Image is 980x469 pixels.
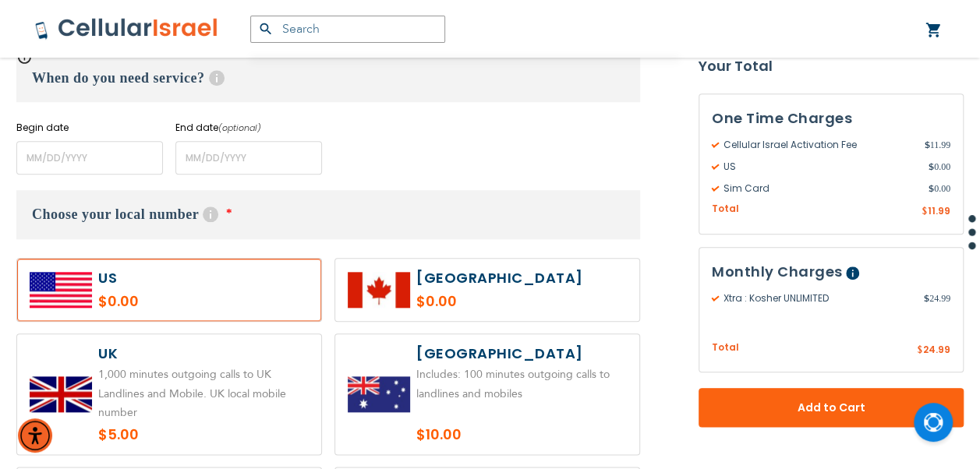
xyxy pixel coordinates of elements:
span: Total [712,340,739,355]
div: Accessibility Menu [18,418,52,453]
span: Sim Card [712,182,929,196]
span: $ [929,182,934,196]
h3: One Time Charges [712,107,950,130]
span: Help [846,266,859,280]
span: US [712,160,929,174]
span: Monthly Charges [712,262,843,281]
input: MM/DD/YYYY [175,141,322,175]
i: (optional) [218,122,261,134]
span: Add to Cart [750,400,912,416]
span: $ [924,291,929,305]
span: Help [209,70,225,86]
input: Search [250,16,445,43]
label: Begin date [16,121,163,135]
span: 11.99 [924,138,950,152]
span: 11.99 [928,204,950,217]
span: Xtra : Kosher UNLIMITED [712,291,924,305]
img: Cellular Israel [34,17,219,41]
span: $ [929,160,934,174]
span: 24.99 [924,291,950,305]
span: $ [917,344,923,358]
span: $ [924,138,929,152]
button: Add to Cart [699,388,964,427]
span: Choose your local number [32,206,199,222]
span: 0.00 [929,182,950,196]
label: End date [175,121,322,135]
span: 24.99 [923,343,950,356]
span: Total [712,202,739,217]
h3: When do you need service? [16,54,640,102]
span: Help [203,206,218,222]
strong: Your Total [699,55,964,78]
span: 0.00 [929,160,950,174]
span: $ [922,205,928,219]
span: Cellular Israel Activation Fee [712,138,924,152]
input: MM/DD/YYYY [16,141,163,175]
